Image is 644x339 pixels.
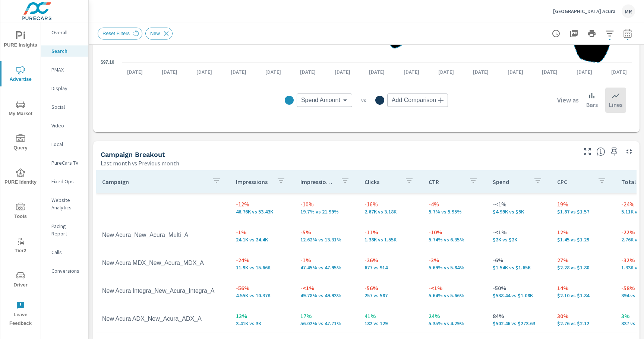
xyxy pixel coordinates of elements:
p: 257 vs 587 [364,292,417,298]
p: 3,405 vs 3,004 [236,320,288,326]
div: Local [41,139,88,150]
p: $4,986.93 vs $4,999.05 [493,209,545,215]
p: 27% [557,256,609,264]
p: [DATE] [468,68,494,76]
div: New [145,28,173,39]
td: New Acura MDX_New_Acura_MDX_A [96,254,230,272]
p: [DATE] [398,68,424,76]
p: Campaign [102,178,206,186]
p: PMAX [51,66,82,73]
h6: View as [557,96,579,104]
p: -10% [429,228,481,237]
p: 677 vs 914 [364,264,417,270]
p: Pacing Report [51,222,82,237]
p: $1,544.33 vs $1,647.69 [493,264,545,270]
p: $538.44 vs $1,077.78 [493,292,545,298]
p: 1,383 vs 1,549 [364,237,417,243]
p: Calls [51,248,82,256]
p: 4,553 vs 10,373 [236,292,288,298]
p: [DATE] [225,68,252,76]
p: 46,764 vs 53,429 [236,209,288,215]
p: -56% [236,283,288,292]
p: Video [51,122,82,129]
p: $1.87 vs $1.57 [557,209,609,215]
p: -<1% [300,283,353,292]
p: $2.28 vs $1.80 [557,264,609,270]
td: New Acura ADX_New_Acura_ADX_A [96,310,230,328]
p: 30% [557,311,609,320]
p: CPC [557,178,591,186]
p: -4% [429,200,481,209]
p: $502.46 vs $273.63 [493,320,545,326]
p: [GEOGRAPHIC_DATA] Acura [553,8,616,15]
p: Overall [51,29,82,36]
span: Advertise [3,66,38,84]
p: [DATE] [364,68,390,76]
p: -6% [493,256,545,264]
p: $2.76 vs $2.12 [557,320,609,326]
span: This is a summary of Search performance results by campaign. Each column can be sorted. [596,147,605,156]
p: Impression Share [300,178,335,186]
td: New Acura Integra_New_Acura_Integra_A [96,282,230,300]
p: [DATE] [571,68,597,76]
p: [DATE] [433,68,459,76]
div: nav menu [0,22,41,331]
div: PureCars TV [41,157,88,168]
span: New [146,31,164,36]
p: Spend [493,178,527,186]
p: -11% [364,228,417,237]
span: Tools [3,203,38,221]
p: [DATE] [537,68,563,76]
button: Select Date Range [620,26,635,41]
div: Video [41,120,88,131]
p: 12.62% vs 13.31% [300,237,353,243]
p: -24% [236,256,288,264]
p: Display [51,85,82,92]
p: -50% [493,283,545,292]
p: [DATE] [502,68,528,76]
p: 19.7% vs 21.99% [300,209,353,215]
p: -5% [300,228,353,237]
p: -16% [364,200,417,209]
div: MR [622,4,635,18]
p: 12% [557,228,609,237]
span: Save this to your personalized report [608,146,620,158]
p: -1% [300,256,353,264]
p: 41% [364,311,417,320]
button: Make Fullscreen [581,146,593,158]
p: [DATE] [329,68,356,76]
p: -<1% [493,200,545,209]
p: Social [51,103,82,111]
p: Local [51,140,82,148]
p: 5.69% vs 5.84% [429,264,481,270]
p: [DATE] [157,68,183,76]
p: Bars [586,100,598,109]
div: Add Comparison [387,94,448,107]
p: [DATE] [191,68,217,76]
p: PureCars TV [51,159,82,167]
p: $2.10 vs $1.84 [557,292,609,298]
button: Minimize Widget [623,146,635,158]
button: Apply Filters [602,26,617,41]
p: vs [352,97,375,104]
div: Conversions [41,265,88,276]
div: Reset Filters [98,28,142,39]
p: -<1% [429,283,481,292]
div: Pacing Report [41,221,88,239]
span: Reset Filters [98,31,134,36]
p: 56.02% vs 47.71% [300,320,353,326]
p: $1,999.66 vs $1,999.95 [493,237,545,243]
p: Fixed Ops [51,178,82,185]
p: 14% [557,283,609,292]
p: Lines [609,100,622,109]
p: 84% [493,311,545,320]
p: $1.45 vs $1.29 [557,237,609,243]
span: Driver [3,271,38,289]
div: Social [41,101,88,113]
span: PURE Insights [3,31,38,50]
div: Spend Amount [297,94,352,107]
p: Conversions [51,267,82,275]
p: Website Analytics [51,196,82,211]
p: 17% [300,311,353,320]
p: 5.35% vs 4.29% [429,320,481,326]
